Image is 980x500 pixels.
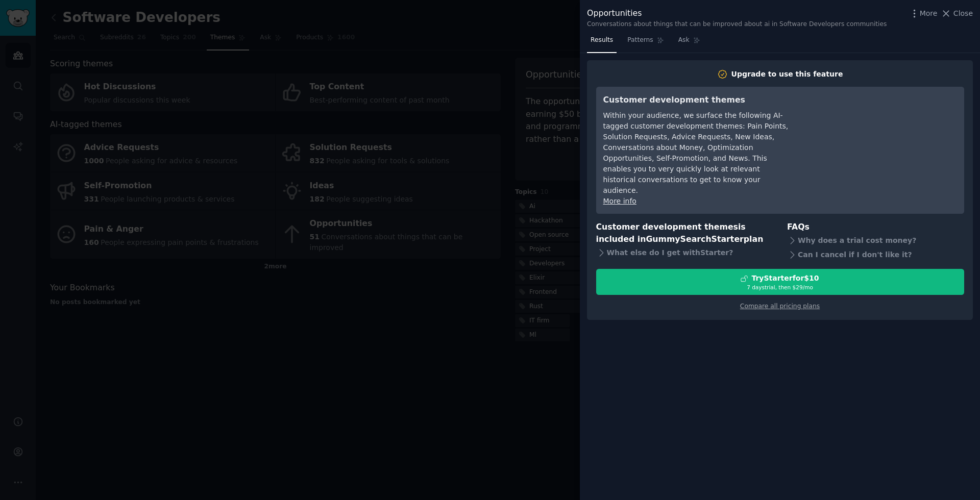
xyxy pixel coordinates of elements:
div: 7 days trial, then $ 29 /mo [597,284,964,291]
a: Ask [675,32,704,53]
a: Compare all pricing plans [740,303,820,310]
div: Conversations about things that can be improved about ai in Software Developers communities [587,20,887,29]
span: Close [953,8,973,19]
iframe: YouTube video player [804,94,957,170]
span: Ask [678,36,690,45]
div: Can I cancel if I don't like it? [787,247,964,262]
div: Why does a trial cost money? [787,233,964,247]
button: Close [941,8,973,19]
div: Within your audience, we surface the following AI-tagged customer development themes: Pain Points... [603,110,790,196]
div: Try Starter for $10 [751,273,819,284]
a: Patterns [624,32,667,53]
span: Patterns [627,36,653,45]
div: What else do I get with Starter ? [596,246,773,260]
span: More [920,8,938,19]
h3: FAQs [787,221,964,234]
button: TryStarterfor$107 daystrial, then $29/mo [596,269,964,295]
div: Opportunities [587,7,887,20]
button: More [909,8,938,19]
h3: Customer development themes is included in plan [596,221,773,246]
span: Results [591,36,613,45]
a: More info [603,197,636,205]
div: Upgrade to use this feature [731,69,843,80]
h3: Customer development themes [603,94,790,107]
span: GummySearch Starter [646,234,743,244]
a: Results [587,32,617,53]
